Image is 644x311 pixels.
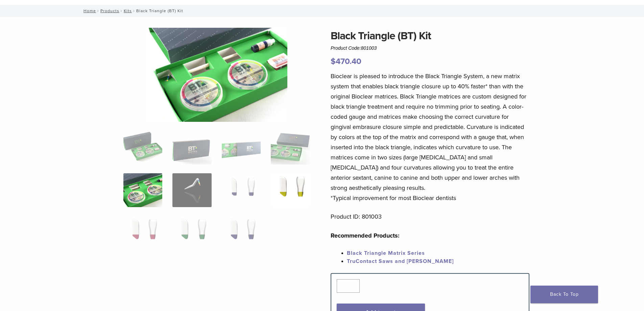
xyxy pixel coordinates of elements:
span: / [132,9,136,13]
a: Products [100,8,119,13]
p: Product ID: 801003 [331,212,529,222]
span: 801003 [361,45,377,51]
img: Black Triangle (BT) Kit - Image 4 [271,131,310,164]
nav: Black Triangle (BT) Kit [79,5,566,17]
img: Black Triangle (BT) Kit - Image 10 [172,216,211,250]
img: Black Triangle (BT) Kit - Image 5 [123,173,162,207]
img: Black Triangle (BT) Kit - Image 6 [172,173,211,207]
span: Product Code: [331,45,377,51]
span: / [96,9,100,13]
img: Black Triangle (BT) Kit - Image 11 [222,216,261,250]
bdi: 470.40 [331,57,361,66]
img: Black Triangle (BT) Kit - Image 2 [172,131,211,164]
img: Black Triangle (BT) Kit - Image 9 [123,216,162,250]
span: $ [331,57,336,66]
img: Black Triangle (BT) Kit - Image 5 [147,28,287,122]
strong: Recommended Products: [331,232,400,239]
img: Black Triangle (BT) Kit - Image 8 [271,173,310,207]
a: Black Triangle Matrix Series [347,250,425,257]
img: Black Triangle (BT) Kit - Image 3 [222,131,261,164]
h1: Black Triangle (BT) Kit [331,28,529,44]
img: Black Triangle (BT) Kit - Image 7 [222,173,261,207]
img: Intro-Black-Triangle-Kit-6-Copy-e1548792917662-324x324.jpg [123,131,162,164]
a: Kits [124,8,132,13]
span: / [119,9,124,13]
a: Home [81,8,96,13]
p: Bioclear is pleased to introduce the Black Triangle System, a new matrix system that enables blac... [331,71,529,203]
a: Back To Top [530,286,598,303]
a: TruContact Saws and [PERSON_NAME] [347,258,454,265]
